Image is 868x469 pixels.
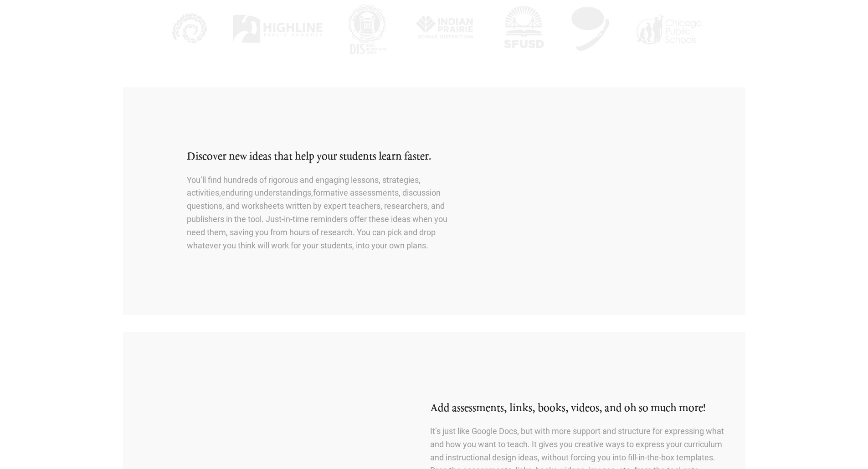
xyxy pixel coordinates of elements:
[430,401,731,416] h2: Add assessments, links, books, videos, and oh so much more!
[313,188,399,197] span: formative assessments
[411,2,479,56] img: IPSD.jpg
[232,2,323,56] img: Highline.jpg
[568,2,613,56] img: AGK.jpg
[187,150,462,165] h2: Discover new ideas that help your students learn faster.
[501,2,546,56] img: SFUSD.jpg
[187,174,462,252] p: You’ll find hundreds of rigorous and engaging lessons, strategies, activities, , , discussion que...
[344,2,390,56] img: DIS.jpg
[165,2,211,56] img: KPPCS.jpg
[634,2,703,56] img: CPS.jpg
[221,188,311,197] span: enduring understandings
